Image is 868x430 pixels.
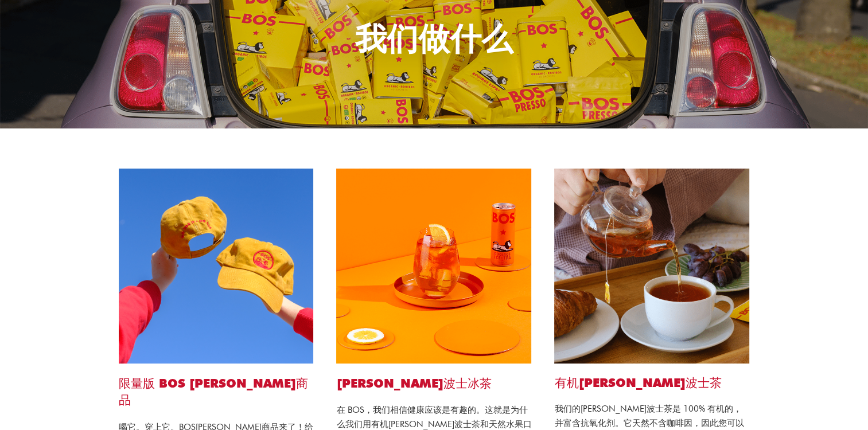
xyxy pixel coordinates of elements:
h1: 限量版 BOS [PERSON_NAME]商品 [119,375,314,409]
img: BOS 茶包网站1 [554,169,749,363]
h1: [PERSON_NAME]波士冰茶 [336,375,531,392]
div: 我们做什么 [355,23,513,54]
img: BOS帽 [119,169,314,363]
h2: 有机[PERSON_NAME]波士茶 [554,375,749,390]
